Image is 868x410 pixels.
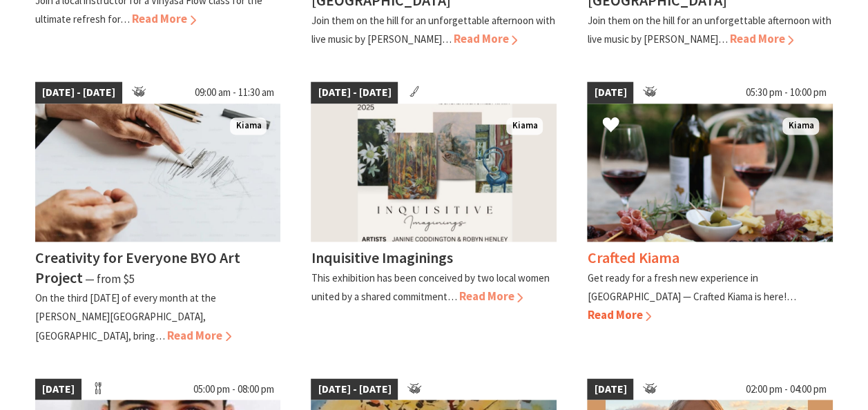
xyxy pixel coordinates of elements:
[230,117,267,135] span: Kiama
[587,81,833,345] a: [DATE] 05:30 pm - 10:00 pm Wine and cheese placed on a table to enjoy Kiama Crafted Kiama Get rea...
[459,289,523,304] span: Read More
[85,271,135,286] span: ⁠— from $5
[587,104,833,242] img: Wine and cheese placed on a table to enjoy
[587,248,679,267] h4: Crafted Kiama
[738,378,833,400] span: 02:00 pm - 04:00 pm
[35,378,81,400] span: [DATE]
[506,117,543,135] span: Kiama
[587,271,795,303] p: Get ready for a fresh new experience in [GEOGRAPHIC_DATA] — Crafted Kiama is here!…
[587,14,831,46] p: Join them on the hill for an unforgettable afternoon with live music by [PERSON_NAME]…
[729,31,793,46] span: Read More
[311,378,398,400] span: [DATE] - [DATE]
[35,104,281,242] img: Pencil Drawing
[587,378,633,400] span: [DATE]
[587,81,633,104] span: [DATE]
[311,81,557,345] a: [DATE] - [DATE] Kiama Inquisitive Imaginings This exhibition has been conceived by two local wome...
[311,271,549,303] p: This exhibition has been conceived by two local women united by a shared commitment…
[587,307,651,322] span: Read More
[588,102,633,149] button: Click to Favourite Crafted Kiama
[738,81,833,104] span: 05:30 pm - 10:00 pm
[782,117,819,135] span: Kiama
[311,248,452,267] h4: Inquisitive Imaginings
[453,31,517,46] span: Read More
[186,378,280,400] span: 05:00 pm - 08:00 pm
[35,291,216,342] p: On the third [DATE] of every month at the [PERSON_NAME][GEOGRAPHIC_DATA], [GEOGRAPHIC_DATA], bring…
[35,81,281,345] a: [DATE] - [DATE] 09:00 am - 11:30 am Pencil Drawing Kiama Creativity for Everyone BYO Art Project ...
[167,328,231,343] span: Read More
[311,81,398,104] span: [DATE] - [DATE]
[187,81,280,104] span: 09:00 am - 11:30 am
[311,14,554,46] p: Join them on the hill for an unforgettable afternoon with live music by [PERSON_NAME]…
[132,11,196,26] span: Read More
[35,81,122,104] span: [DATE] - [DATE]
[35,248,240,287] h4: Creativity for Everyone BYO Art Project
